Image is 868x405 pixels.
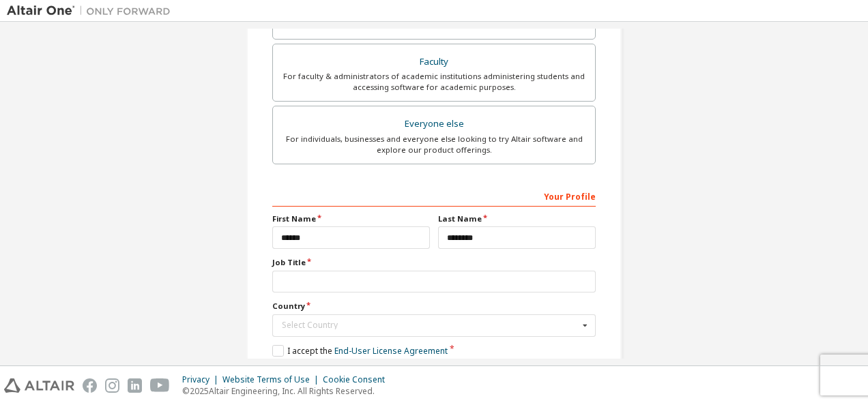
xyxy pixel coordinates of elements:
div: For faculty & administrators of academic institutions administering students and accessing softwa... [281,71,587,93]
img: youtube.svg [150,378,170,393]
div: Select Country [282,321,579,329]
label: Last Name [438,213,596,224]
img: instagram.svg [105,378,119,393]
img: Altair One [7,4,177,18]
img: altair_logo.svg [4,378,74,393]
img: facebook.svg [83,378,97,393]
label: First Name [272,213,430,224]
label: Job Title [272,257,596,268]
img: linkedin.svg [128,378,142,393]
div: For individuals, businesses and everyone else looking to try Altair software and explore our prod... [281,134,587,155]
p: © 2025 Altair Engineering, Inc. All Rights Reserved. [182,385,393,397]
a: End-User License Agreement [334,345,448,357]
div: Cookie Consent [323,374,393,385]
div: Faculty [281,52,587,72]
div: Everyone else [281,115,587,134]
div: Privacy [182,374,222,385]
div: Your Profile [272,185,596,207]
label: Country [272,301,596,312]
label: I accept the [272,345,448,357]
div: Website Terms of Use [222,374,323,385]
